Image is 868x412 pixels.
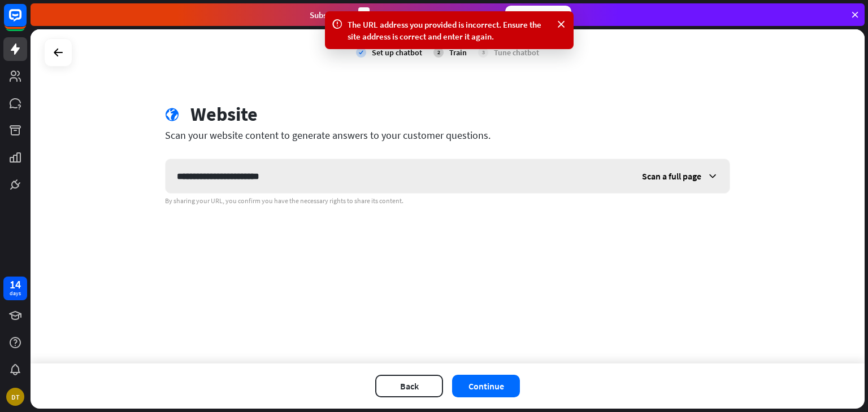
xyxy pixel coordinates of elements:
div: By sharing your URL, you confirm you have the necessary rights to share its content. [165,196,730,205]
div: Subscribe now [505,6,571,24]
div: 14 [10,279,21,290]
div: Set up chatbot [372,47,422,58]
div: Train [449,47,467,58]
div: 3 [358,7,370,23]
div: Tune chatbot [494,47,539,58]
div: days [10,290,21,297]
div: The URL address you provided is incorrect. Ensure the site address is correct and enter it again. [348,19,551,42]
span: Scan a full page [642,170,701,182]
div: DT [6,388,24,406]
div: 3 [478,47,488,58]
button: Back [375,375,443,397]
button: Open LiveChat chat widget [9,5,43,38]
i: globe [165,108,179,122]
button: Continue [452,375,520,397]
div: Subscribe in days to get your first month for $1 [310,7,496,23]
i: check [356,47,366,58]
div: 2 [433,47,444,58]
div: Scan your website content to generate answers to your customer questions. [165,129,730,142]
a: 14 days [3,277,27,300]
div: Website [190,103,258,126]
